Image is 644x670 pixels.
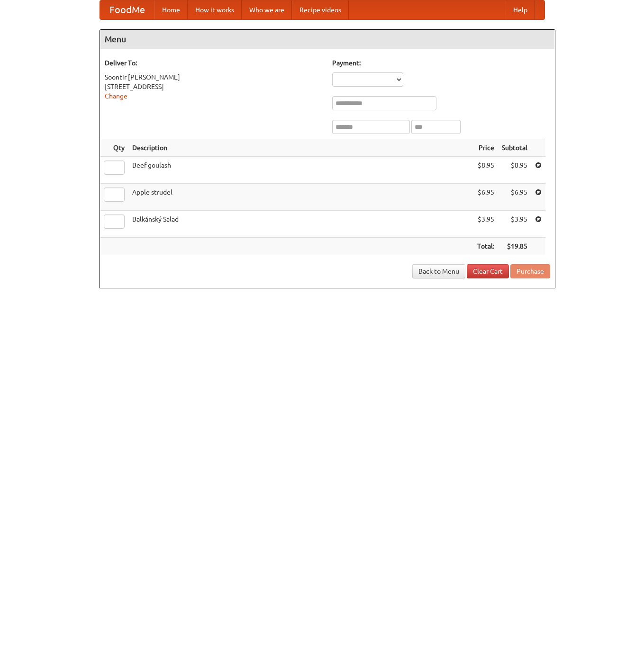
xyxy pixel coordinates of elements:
[498,211,531,238] td: $3.95
[506,0,535,19] a: Help
[467,264,509,278] a: Clear Cart
[105,82,323,91] div: [STREET_ADDRESS]
[498,238,531,255] th: $19.85
[242,0,292,19] a: Who we are
[332,58,550,68] h5: Payment:
[128,211,473,238] td: Balkánský Salad
[100,139,128,157] th: Qty
[473,238,498,255] th: Total:
[128,184,473,211] td: Apple strudel
[105,58,323,68] h5: Deliver To:
[510,264,550,278] button: Purchase
[100,30,555,49] h4: Menu
[473,157,498,184] td: $8.95
[473,184,498,211] td: $6.95
[498,139,531,157] th: Subtotal
[188,0,242,19] a: How it works
[412,264,465,278] a: Back to Menu
[473,211,498,238] td: $3.95
[473,139,498,157] th: Price
[498,184,531,211] td: $6.95
[100,0,154,19] a: FoodMe
[154,0,188,19] a: Home
[105,92,127,100] a: Change
[292,0,349,19] a: Recipe videos
[128,157,473,184] td: Beef goulash
[128,139,473,157] th: Description
[498,157,531,184] td: $8.95
[105,72,323,82] div: Soontir [PERSON_NAME]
